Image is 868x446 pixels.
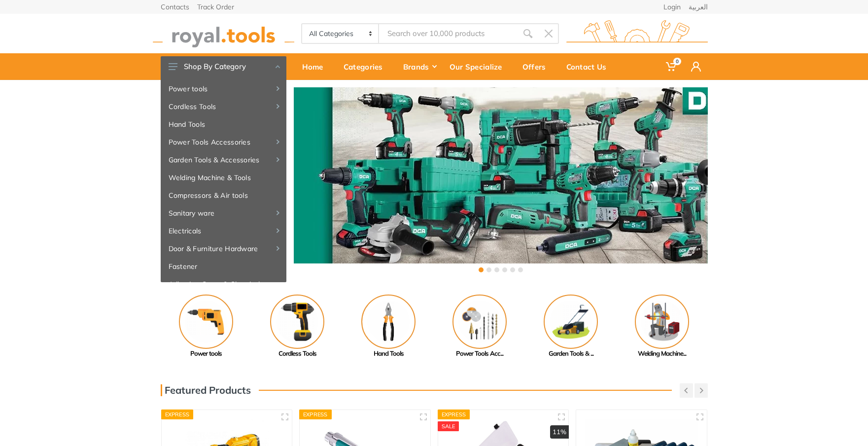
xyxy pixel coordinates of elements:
img: Royal - Power tools [179,295,233,349]
a: Categories [337,53,396,80]
a: Door & Furniture Hardware [161,240,286,258]
a: Garden Tools & ... [525,295,617,359]
a: Contacts [161,3,189,10]
img: royal.tools Logo [566,20,708,47]
a: Hand Tools [343,295,434,359]
a: Welding Machine... [617,295,708,359]
a: Cordless Tools [252,295,343,359]
img: Royal - Cordless Tools [270,295,324,349]
input: Site search [379,23,517,44]
img: Royal - Hand Tools [361,295,416,349]
div: Categories [337,56,396,77]
a: Power Tools Accessories [161,133,286,151]
a: Fastener [161,258,286,275]
span: 0 [673,58,681,65]
a: Compressors & Air tools [161,186,286,204]
div: Welding Machine... [617,349,708,359]
a: 0 [659,53,684,80]
select: Category [302,24,380,43]
div: Home [295,56,337,77]
a: Power tools [161,80,286,98]
a: العربية [689,3,708,10]
a: Home [295,53,337,80]
a: Offers [516,53,559,80]
div: Hand Tools [343,349,434,359]
button: Shop By Category [161,56,286,77]
div: Offers [516,56,559,77]
div: 11% [550,425,569,439]
img: Royal - Power Tools Accessories [452,295,507,349]
a: Sanitary ware [161,204,286,222]
a: Garden Tools & Accessories [161,151,286,169]
img: Royal - Welding Machine & Tools [635,295,689,349]
div: Power tools [161,349,252,359]
div: Express [438,409,470,419]
a: Power Tools Acc... [434,295,525,359]
div: Express [161,409,194,419]
a: Login [663,3,681,10]
div: Express [299,409,332,419]
a: Contact Us [559,53,620,80]
a: Cordless Tools [161,98,286,115]
a: Hand Tools [161,115,286,133]
img: royal.tools Logo [153,20,294,47]
div: Cordless Tools [252,349,343,359]
a: Electricals [161,222,286,240]
div: SALE [438,421,459,431]
div: Contact Us [559,56,620,77]
img: Royal - Garden Tools & Accessories [544,295,598,349]
div: Our Specialize [443,56,516,77]
a: Welding Machine & Tools [161,169,286,186]
a: Adhesive, Spray & Chemical [161,275,286,293]
div: Power Tools Acc... [434,349,525,359]
div: Garden Tools & ... [525,349,617,359]
div: Brands [396,56,443,77]
h3: Featured Products [161,384,251,396]
a: Power tools [161,295,252,359]
a: Our Specialize [443,53,516,80]
a: Track Order [197,3,234,10]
